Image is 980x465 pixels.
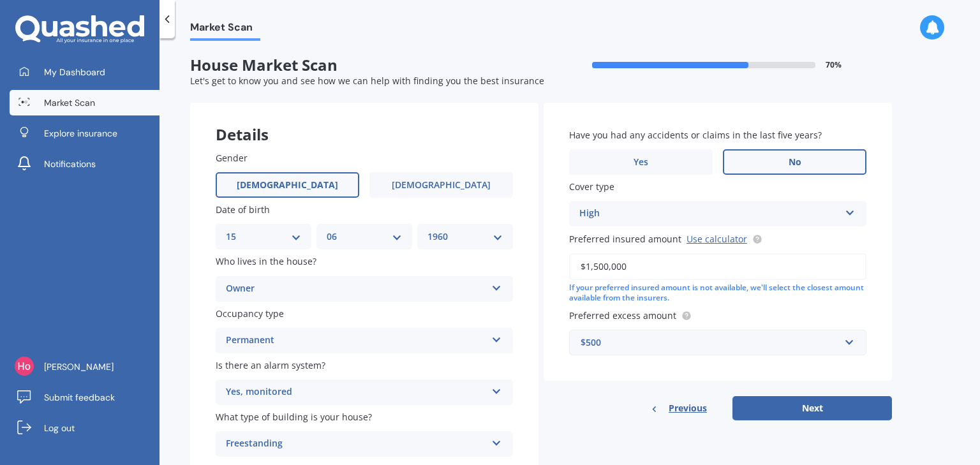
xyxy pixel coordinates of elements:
[569,181,614,193] span: Cover type
[10,415,160,441] a: Log out
[10,385,160,410] a: Submit feedback
[10,354,160,380] a: [PERSON_NAME]
[669,399,707,418] span: Previous
[237,180,338,191] span: [DEMOGRAPHIC_DATA]
[15,357,34,376] img: ACg8ocLCQ4jNV5vnuzT3uhbNihuoaAFdPftxqGMM43kYFOY-2i6dQA=s96-c
[44,422,75,434] span: Log out
[226,333,486,348] div: Permanent
[732,396,892,420] button: Next
[226,436,486,452] div: Freestanding
[44,158,96,170] span: Notifications
[579,206,840,221] div: High
[10,121,160,146] a: Explore insurance
[569,129,822,141] span: Have you had any accidents or claims in the last five years?
[44,360,114,373] span: [PERSON_NAME]
[10,151,160,177] a: Notifications
[10,59,160,85] a: My Dashboard
[44,127,117,140] span: Explore insurance
[226,385,486,400] div: Yes, monitored
[44,391,115,404] span: Submit feedback
[569,309,676,321] span: Preferred excess amount
[392,180,491,191] span: [DEMOGRAPHIC_DATA]
[216,359,325,371] span: Is there an alarm system?
[826,61,842,70] span: 70 %
[190,103,538,141] div: Details
[216,307,284,320] span: Occupancy type
[569,283,866,304] div: If your preferred insured amount is not available, we'll select the closest amount available from...
[44,66,105,78] span: My Dashboard
[190,56,541,75] span: House Market Scan
[569,253,866,280] input: Enter amount
[687,233,747,245] a: Use calculator
[581,336,840,350] div: $500
[44,96,95,109] span: Market Scan
[789,157,801,168] span: No
[569,233,681,245] span: Preferred insured amount
[216,411,372,423] span: What type of building is your house?
[190,21,260,38] span: Market Scan
[226,281,486,297] div: Owner
[10,90,160,115] a: Market Scan
[634,157,648,168] span: Yes
[216,152,248,164] span: Gender
[216,203,270,216] span: Date of birth
[190,75,544,87] span: Let's get to know you and see how we can help with finding you the best insurance
[216,256,316,268] span: Who lives in the house?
